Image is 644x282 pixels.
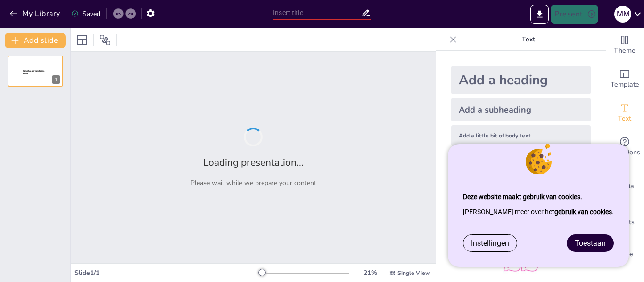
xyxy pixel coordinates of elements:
span: Theme [614,46,636,56]
div: 1 [52,75,60,84]
div: Slide 1 / 1 [74,268,259,277]
span: Text [618,113,631,124]
a: Instellingen [463,235,517,251]
span: Instellingen [471,239,509,248]
div: Saved [71,9,100,18]
p: Text [461,28,596,51]
div: Add a little bit of body text [451,125,591,146]
span: Sendsteps presentation editor [23,70,44,75]
a: Toestaan [567,235,613,251]
button: My Library [7,6,64,21]
div: 1 [8,56,63,87]
button: Present [551,5,598,24]
div: Add text boxes [606,96,644,130]
div: Get real-time input from your audience [606,130,644,164]
div: Add ready made slides [606,62,644,96]
button: Export to PowerPoint [530,5,549,24]
div: Change the overall theme [606,28,644,62]
div: M M [614,6,631,23]
div: Add a heading [451,66,591,94]
p: [PERSON_NAME] meer over het . [463,204,614,219]
span: Single View [397,269,430,277]
input: Insert title [273,6,361,20]
div: Layout [74,32,90,48]
a: gebruik van cookies [554,208,612,216]
span: Template [611,80,639,90]
p: Please wait while we prepare your content [190,178,316,187]
button: Add slide [5,33,66,48]
span: Position [99,34,111,46]
button: M M [614,5,631,24]
span: Toestaan [575,239,606,248]
h2: Loading presentation... [203,156,304,169]
strong: Deze website maakt gebruik van cookies. [463,193,582,201]
div: 21 % [359,268,381,277]
div: Add a subheading [451,98,591,121]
